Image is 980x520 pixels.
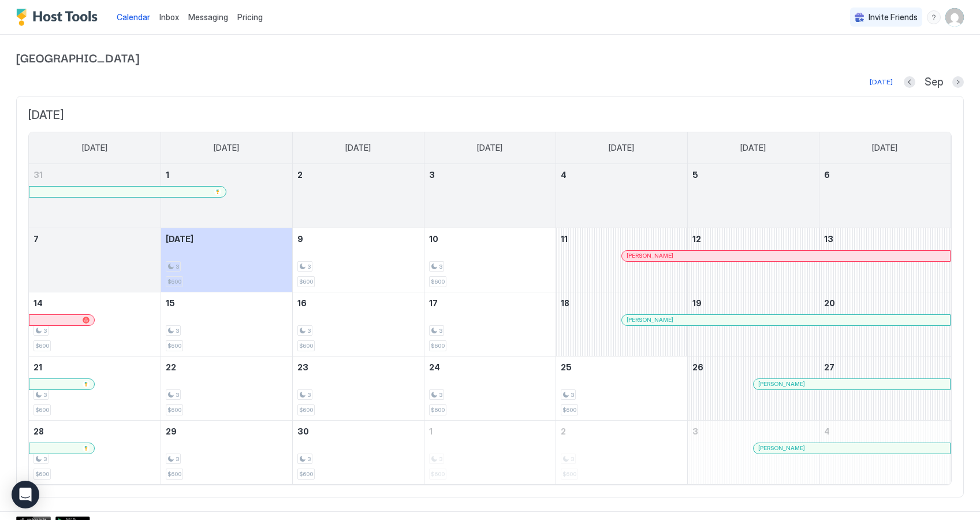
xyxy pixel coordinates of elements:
[758,380,805,388] span: [PERSON_NAME]
[161,228,292,250] a: September 8, 2025
[43,391,47,399] span: 3
[82,143,107,153] span: [DATE]
[297,234,303,244] span: 9
[29,292,161,314] a: September 14, 2025
[214,143,239,153] span: [DATE]
[16,9,103,26] a: Host Tools Logo
[868,75,895,89] button: [DATE]
[35,342,49,350] span: $600
[167,406,181,414] span: $600
[627,252,945,259] div: [PERSON_NAME]
[819,292,951,356] td: September 20, 2025
[429,298,438,308] span: 17
[952,76,964,88] button: Next month
[166,298,175,308] span: 15
[609,143,634,153] span: [DATE]
[117,11,150,23] a: Calendar
[824,298,835,308] span: 20
[176,391,179,399] span: 3
[117,12,150,22] span: Calendar
[819,164,951,185] a: September 6, 2025
[161,164,292,228] td: September 1, 2025
[627,316,945,324] div: [PERSON_NAME]
[167,342,181,350] span: $600
[819,421,951,442] a: October 4, 2025
[167,470,181,478] span: $600
[29,164,161,228] td: August 31, 2025
[307,391,311,399] span: 3
[161,420,292,484] td: September 29, 2025
[819,164,951,228] td: September 6, 2025
[424,228,556,292] td: September 10, 2025
[431,278,445,285] span: $600
[33,170,43,180] span: 31
[166,234,193,244] span: [DATE]
[872,143,897,153] span: [DATE]
[297,426,309,436] span: 30
[293,292,424,314] a: September 16, 2025
[176,263,179,270] span: 3
[33,426,44,436] span: 28
[465,132,514,164] a: Wednesday
[293,228,424,250] a: September 9, 2025
[627,316,673,324] span: [PERSON_NAME]
[556,292,687,356] td: September 18, 2025
[758,444,945,452] div: [PERSON_NAME]
[439,263,442,270] span: 3
[819,228,951,292] td: September 13, 2025
[439,327,442,335] span: 3
[424,292,556,314] a: September 17, 2025
[35,470,49,478] span: $600
[819,420,951,484] td: October 4, 2025
[188,11,228,23] a: Messaging
[688,164,819,185] a: September 5, 2025
[758,380,945,388] div: [PERSON_NAME]
[297,298,307,308] span: 16
[729,132,777,164] a: Friday
[237,12,263,23] span: Pricing
[556,356,687,420] td: September 25, 2025
[70,132,119,164] a: Sunday
[299,470,313,478] span: $600
[334,132,382,164] a: Tuesday
[869,12,918,23] span: Invite Friends
[429,234,438,244] span: 10
[307,327,311,335] span: 3
[293,164,424,185] a: September 2, 2025
[202,132,251,164] a: Monday
[692,234,701,244] span: 12
[824,362,834,372] span: 27
[161,292,292,356] td: September 15, 2025
[687,292,819,356] td: September 19, 2025
[299,278,313,285] span: $600
[925,76,943,89] span: Sep
[424,420,556,484] td: October 1, 2025
[556,164,687,185] a: September 4, 2025
[43,455,47,463] span: 3
[556,421,687,442] a: October 2, 2025
[292,356,424,420] td: September 23, 2025
[424,292,556,356] td: September 17, 2025
[424,356,556,420] td: September 24, 2025
[29,164,161,185] a: August 31, 2025
[688,228,819,250] a: September 12, 2025
[161,292,292,314] a: September 15, 2025
[292,292,424,356] td: September 16, 2025
[687,228,819,292] td: September 12, 2025
[299,406,313,414] span: $600
[188,12,228,22] span: Messaging
[431,342,445,350] span: $600
[688,421,819,442] a: October 3, 2025
[597,132,646,164] a: Thursday
[159,11,179,23] a: Inbox
[161,356,292,420] td: September 22, 2025
[161,164,292,185] a: September 1, 2025
[176,327,179,335] span: 3
[927,10,941,24] div: menu
[292,228,424,292] td: September 9, 2025
[692,170,698,180] span: 5
[439,391,442,399] span: 3
[692,426,698,436] span: 3
[424,164,556,185] a: September 3, 2025
[870,77,893,87] div: [DATE]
